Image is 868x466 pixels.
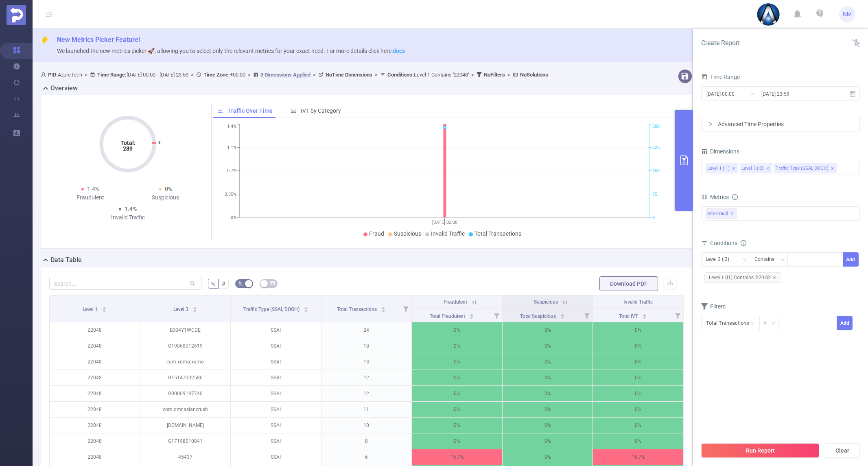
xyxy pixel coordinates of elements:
i: Filter menu [581,309,593,322]
i: icon: bar-chart [291,108,296,114]
a: docs [393,48,405,54]
p: 0% [593,433,683,449]
i: icon: caret-up [304,306,308,308]
p: 11 [321,402,412,417]
div: Contains [754,253,780,266]
span: > [310,72,318,78]
span: ✕ [731,209,734,219]
i: icon: right [708,122,713,127]
tspan: 0% [231,215,236,220]
span: Total IVT [619,313,639,319]
p: 22048 [50,370,140,385]
p: 0% [593,418,683,433]
p: 0% [503,433,593,449]
p: SSAI [231,386,321,401]
p: SSAI [231,370,321,385]
p: 13 [321,354,412,370]
i: Filter menu [400,295,411,322]
span: 1.4% [125,206,137,212]
p: 0% [412,338,502,354]
p: 0% [593,402,683,417]
span: Traffic Type (SSAI, DOOH) [243,306,301,312]
i: icon: caret-down [469,315,474,318]
p: 0% [412,322,502,338]
p: 0% [503,418,593,433]
span: Time Range [701,74,740,80]
span: Traffic Over Time [227,107,273,114]
p: 12 [321,370,412,385]
p: 16.7% [593,449,683,465]
p: com.dmr.asiancrush [140,402,231,417]
p: 22048 [50,386,140,401]
img: Protected Media [7,5,26,25]
i: icon: user [41,72,48,77]
span: > [245,72,253,78]
span: Invalid Traffic [431,230,465,237]
div: Sort [560,313,565,317]
i: icon: caret-up [102,306,107,308]
span: Fraud [369,230,384,237]
p: 0% [593,386,683,401]
span: > [188,72,196,78]
p: 0% [503,322,593,338]
div: Fraudulent [52,193,128,202]
span: # [222,280,225,287]
p: G17198010041 [140,433,231,449]
p: 18 [321,338,412,354]
b: PID: [48,72,58,78]
p: 0% [412,354,502,370]
tspan: 1.4% [227,124,236,129]
i: icon: caret-down [381,309,385,311]
i: icon: caret-down [304,309,308,311]
p: 22048 [50,433,140,449]
p: 0% [593,354,683,370]
p: 0% [503,402,593,417]
button: Add [843,252,859,267]
p: SSAI [231,338,321,354]
i: icon: caret-up [381,306,385,308]
span: IVT by Category [301,107,341,114]
input: End date [761,88,826,99]
p: 0% [412,386,502,401]
p: 45437 [140,449,231,465]
input: Start date [706,88,772,99]
span: Suspicious [534,299,558,305]
span: Total Suspicious [520,313,557,319]
tspan: Total: [120,140,136,146]
span: Level 3 [173,306,190,312]
span: % [211,280,215,287]
p: 22048 [50,338,140,354]
span: Dimensions [701,148,739,155]
i: Filter menu [672,309,683,322]
h2: Data Table [50,255,82,265]
button: Download PDF [599,276,658,291]
p: 0% [503,354,593,370]
span: Conditions [710,240,746,246]
div: Level 3 (l3) [741,163,764,174]
b: Time Zone: [203,72,230,78]
i: icon: caret-down [643,315,647,318]
p: G00009197740 [140,386,231,401]
p: 22048 [50,449,140,465]
i: icon: close [766,166,770,171]
p: G19068012619 [140,338,231,354]
p: SSAI [231,402,321,417]
i: icon: table [270,281,275,286]
p: 0% [412,402,502,417]
span: Level 1 (l1) Contains '22048' [704,272,781,283]
div: icon: rightAdvanced Time Properties [702,117,859,131]
div: Sort [642,313,647,317]
p: 0% [503,338,593,354]
p: [DOMAIN_NAME] [140,418,231,433]
p: 8 [321,433,412,449]
tspan: 289 [123,145,133,152]
span: Total Fraudulent [430,313,466,319]
div: Traffic Type (SSAI, DOOH) [776,163,829,174]
tspan: 0 [652,215,655,220]
span: > [372,72,380,78]
p: SSAI [231,418,321,433]
i: icon: caret-up [469,313,474,315]
div: Level 3 (l3) [706,253,735,266]
li: Traffic Type (SSAI, DOOH) [774,163,837,173]
h2: Overview [50,83,78,93]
